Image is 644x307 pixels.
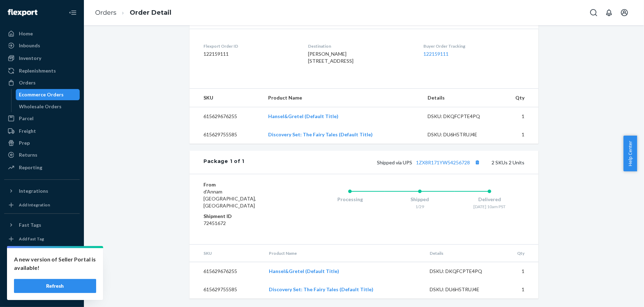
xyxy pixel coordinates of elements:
div: Add Fast Tag [19,236,44,242]
div: Inventory [19,55,41,62]
a: Settings [4,252,80,263]
td: 615629676255 [189,262,263,281]
span: Shipped via UPS [377,159,482,165]
div: 2 SKUs 2 Units [244,158,524,167]
div: Reporting [19,164,42,171]
div: Prep [19,139,30,146]
button: Fast Tags [4,219,80,231]
a: Add Integration [4,199,80,211]
dt: Flexport Order ID [203,43,297,49]
a: Inbounds [4,40,80,51]
th: Details [424,245,501,262]
dd: 122159111 [203,50,297,57]
div: Delivered [455,196,524,203]
button: Integrations [4,185,80,197]
div: Processing [315,196,385,203]
div: Shipped [385,196,455,203]
div: Add Integration [19,202,50,208]
td: 1 [499,125,538,144]
button: Open account menu [617,6,631,20]
img: Flexport logo [8,9,37,16]
a: 1ZX8R171YW54256728 [416,159,470,165]
th: SKU [189,245,263,262]
button: Copy tracking number [473,158,482,167]
div: Returns [19,151,37,158]
button: Help Center [623,136,637,171]
dt: Shipment ID [203,213,287,220]
div: Wholesale Orders [19,103,62,110]
div: Home [19,30,33,37]
dt: Buyer Order Tracking [424,43,524,49]
a: Hansel&Gretel (Default Title) [268,113,338,119]
a: Parcel [4,113,80,124]
th: Details [422,89,499,107]
div: [DATE] 10am PST [455,204,524,210]
div: DSKU: DU6H5TRUJ4E [428,131,493,138]
a: Discovery Set: The Fairy Tales (Default Title) [269,286,373,292]
a: Freight [4,125,80,137]
div: DSKU: DKQFCPTE4PQ [428,113,493,120]
td: 1 [501,280,538,299]
ol: breadcrumbs [90,2,177,23]
dt: Destination [308,43,412,49]
td: 1 [501,262,538,281]
a: Talk to Support [4,264,80,275]
div: Ecommerce Orders [19,91,64,98]
div: Fast Tags [19,221,41,228]
span: [PERSON_NAME] [STREET_ADDRESS] [308,51,353,64]
a: Add Fast Tag [4,233,80,245]
dt: From [203,181,287,188]
button: Open notifications [602,6,616,20]
div: 1/29 [385,204,455,210]
button: Refresh [14,279,96,293]
th: Product Name [263,245,424,262]
a: Inventory [4,53,80,64]
a: Prep [4,137,80,149]
td: 1 [499,107,538,126]
a: Returns [4,149,80,161]
span: d'Annam [GEOGRAPHIC_DATA], [GEOGRAPHIC_DATA] [203,189,256,209]
td: 615629755585 [189,280,263,299]
button: Close Navigation [66,6,80,20]
a: Replenishments [4,65,80,76]
div: Integrations [19,187,48,195]
th: Qty [499,89,538,107]
dd: 72451672 [203,220,287,227]
a: Ecommerce Orders [16,89,80,100]
div: Inbounds [19,42,40,49]
td: 615629755585 [189,125,263,144]
a: Orders [4,77,80,88]
th: Product Name [263,89,422,107]
button: Give Feedback [4,287,80,299]
div: Parcel [19,115,34,122]
button: Open Search Box [587,6,601,20]
a: Orders [95,9,116,16]
div: Orders [19,79,36,86]
a: Discovery Set: The Fairy Tales (Default Title) [268,131,373,137]
td: 615629676255 [189,107,263,126]
a: Hansel&Gretel (Default Title) [269,268,339,274]
div: Package 1 of 1 [203,158,244,167]
div: Freight [19,128,36,135]
th: Qty [501,245,538,262]
div: Replenishments [19,67,56,74]
th: SKU [189,89,263,107]
p: A new version of Seller Portal is available! [14,255,96,272]
a: Reporting [4,162,80,173]
a: 122159111 [424,51,449,57]
a: Home [4,28,80,39]
a: Wholesale Orders [16,101,80,112]
a: Order Detail [130,9,171,16]
a: Help Center [4,275,80,287]
div: DSKU: DU6H5TRUJ4E [430,286,495,293]
div: DSKU: DKQFCPTE4PQ [430,268,495,275]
